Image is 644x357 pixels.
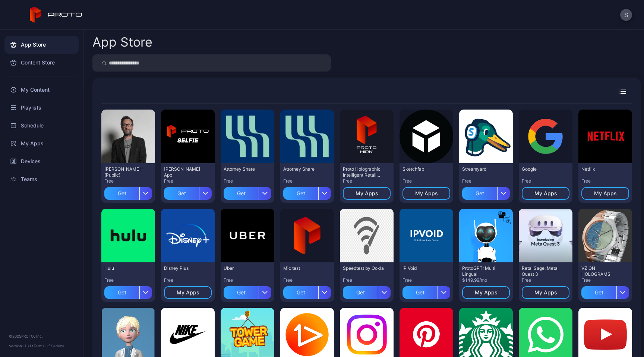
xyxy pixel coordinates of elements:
[283,265,324,271] div: Mic test
[402,187,450,200] button: My Apps
[522,277,569,283] div: Free
[224,283,271,299] button: Get
[164,178,212,184] div: Free
[4,117,79,135] a: Schedule
[356,190,378,196] div: My Apps
[581,283,629,299] button: Get
[224,286,259,299] div: Get
[4,99,79,117] a: Playlists
[164,265,205,271] div: Disney Plus
[343,178,391,184] div: Free
[177,290,199,296] div: My Apps
[534,190,557,196] div: My Apps
[343,187,391,200] button: My Apps
[164,187,199,200] div: Get
[462,265,503,277] div: ProtoGPT: Multi Lingual
[402,265,443,271] div: IP Void
[34,344,64,348] a: Terms Of Service
[104,286,139,299] div: Get
[164,166,205,178] div: David Selfie App
[224,277,271,283] div: Free
[4,152,79,170] a: Devices
[104,265,145,271] div: Hulu
[4,81,79,99] a: My Content
[104,283,152,299] button: Get
[4,135,79,152] a: My Apps
[581,265,622,277] div: VZION HOLOGRAMS
[283,184,331,200] button: Get
[9,333,74,339] div: © 2025 PROTO, Inc.
[9,344,34,348] span: Version 1.13.1 •
[522,187,569,200] button: My Apps
[581,187,629,200] button: My Apps
[402,277,450,283] div: Free
[581,286,616,299] div: Get
[462,178,510,184] div: Free
[283,178,331,184] div: Free
[283,286,318,299] div: Get
[534,290,557,296] div: My Apps
[522,286,569,299] button: My Apps
[164,184,212,200] button: Get
[283,283,331,299] button: Get
[4,36,79,54] a: App Store
[164,286,212,299] button: My Apps
[343,166,384,178] div: Proto Holographic Intelligent Retail Kiosk (HIRK)
[462,187,497,200] div: Get
[522,178,569,184] div: Free
[620,9,632,21] button: S
[104,277,152,283] div: Free
[462,277,510,283] div: $149.99/mo
[462,286,510,299] button: My Apps
[581,277,629,283] div: Free
[224,166,265,172] div: Attorney Share
[343,265,384,271] div: Speedtest by Ookla
[104,187,139,200] div: Get
[92,36,152,48] div: App Store
[402,283,450,299] button: Get
[283,277,331,283] div: Free
[402,166,443,172] div: Sketchfab
[581,178,629,184] div: Free
[402,178,450,184] div: Free
[224,184,271,200] button: Get
[522,265,563,277] div: RetailSage: Meta Quest 3
[224,178,271,184] div: Free
[283,187,318,200] div: Get
[104,166,145,178] div: David N Persona - (Public)
[415,190,438,196] div: My Apps
[283,166,324,172] div: Attorney Share
[224,187,259,200] div: Get
[462,184,510,200] button: Get
[104,178,152,184] div: Free
[4,54,79,72] a: Content Store
[581,166,622,172] div: Netflix
[594,190,617,196] div: My Apps
[402,286,438,299] div: Get
[343,277,391,283] div: Free
[475,290,498,296] div: My Apps
[224,265,265,271] div: Uber
[343,286,378,299] div: Get
[104,184,152,200] button: Get
[522,166,563,172] div: Google
[343,283,391,299] button: Get
[164,277,212,283] div: Free
[462,166,503,172] div: Streamyard
[4,170,79,188] a: Teams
